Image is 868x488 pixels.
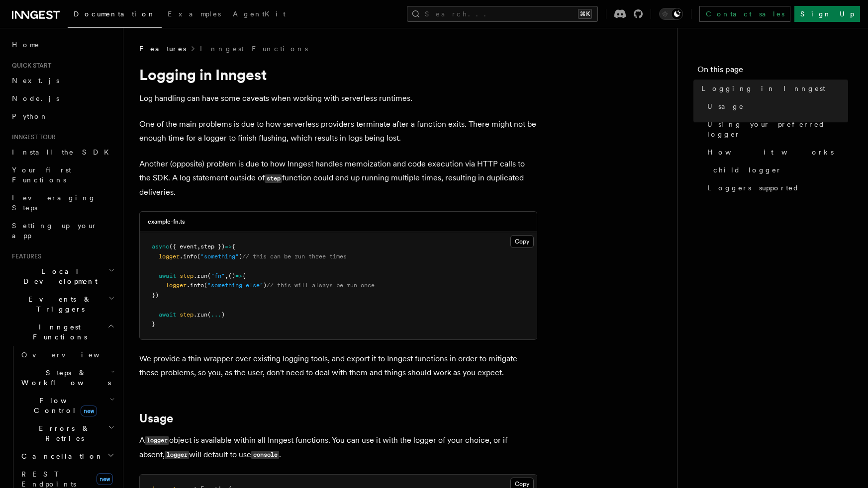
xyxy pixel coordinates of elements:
span: step [180,272,193,279]
span: ( [207,272,211,279]
p: Log handling can have some caveats when working with serverless runtimes. [139,91,537,105]
span: // this will always be run once [267,282,375,289]
span: { [232,243,235,250]
a: Node.js [8,89,117,107]
span: , [197,243,200,250]
span: "something else" [207,282,263,289]
span: Using your preferred logger [707,119,848,139]
a: Using your preferred logger [703,115,848,143]
span: Steps & Workflows [17,368,111,388]
span: ({ event [169,243,197,250]
a: Your first Functions [8,161,117,189]
span: ) [221,311,225,318]
span: Next.js [12,77,59,84]
span: Install the SDK [12,148,115,156]
button: Local Development [8,262,117,290]
span: Inngest tour [8,133,56,141]
a: Usage [703,97,848,115]
span: Python [12,112,48,120]
button: Toggle dark mode [659,8,683,20]
a: Python [8,107,117,125]
a: Setting up your app [8,217,117,244]
span: () [228,272,235,279]
span: => [225,243,232,250]
span: ( [197,253,200,260]
button: Flow Controlnew [17,392,117,419]
span: ... [211,311,221,318]
span: new [96,473,113,485]
a: Leveraging Steps [8,189,117,217]
span: Node.js [12,94,59,102]
span: AgentKit [233,10,286,18]
span: .info [180,253,197,260]
span: }) [152,292,159,299]
a: Usage [139,411,173,425]
span: ( [207,311,211,318]
a: Contact sales [699,6,790,22]
span: .run [193,311,207,318]
span: Features [8,252,41,260]
button: Events & Triggers [8,290,117,318]
button: Copy [510,235,534,248]
kbd: ⌘K [578,9,592,19]
span: Flow Control [17,396,109,415]
span: await [159,272,176,279]
span: Local Development [8,266,108,286]
a: Overview [17,346,117,364]
code: console [251,451,279,459]
span: Errors & Retries [17,423,108,443]
p: One of the main problems is due to how serverless providers terminate after a function exits. The... [139,117,537,145]
h4: On this page [697,64,848,80]
a: Inngest Functions [200,44,308,54]
span: Inngest Functions [8,322,107,342]
span: logger [166,282,187,289]
span: await [159,311,176,318]
a: How it works [703,143,848,161]
button: Inngest Functions [8,318,117,346]
a: Home [8,36,117,54]
a: Logging in Inngest [697,80,848,97]
span: } [152,321,155,327]
span: , [225,272,228,279]
span: "fn" [211,272,225,279]
p: Another (opposite) problem is due to how Inngest handles memoization and code execution via HTTP ... [139,157,537,199]
h3: example-fn.ts [148,218,185,226]
a: Documentation [68,3,162,28]
span: // this can be run three times [242,253,347,260]
a: Examples [162,3,227,27]
p: We provide a thin wrapper over existing logging tools, and export it to Inngest functions in orde... [139,352,537,380]
span: new [81,406,97,416]
a: Next.js [8,72,117,89]
span: How it works [707,147,834,157]
span: Leveraging Steps [12,194,96,212]
span: Logging in Inngest [701,83,825,93]
h1: Logging in Inngest [139,66,537,83]
button: Search...⌘K [407,6,598,22]
span: Events & Triggers [8,294,108,314]
span: async [152,243,169,250]
span: Examples [168,10,221,18]
span: Documentation [74,10,156,18]
a: child logger [709,161,848,179]
code: logger [165,451,189,459]
span: Cancellation [17,451,103,461]
a: Sign Up [794,6,860,22]
span: => [235,272,242,279]
a: AgentKit [227,3,291,27]
span: .run [193,272,207,279]
span: logger [159,253,180,260]
span: Overview [21,351,124,359]
a: Loggers supported [703,179,848,197]
button: Steps & Workflows [17,364,117,392]
span: Home [12,40,40,50]
span: Your first Functions [12,166,71,184]
span: REST Endpoints [21,470,76,488]
span: child logger [713,165,782,175]
span: .info [187,282,204,289]
button: Errors & Retries [17,419,117,447]
span: Setting up your app [12,222,97,240]
code: step [265,174,282,183]
span: step [180,311,193,318]
span: "something" [200,253,239,260]
span: Features [139,44,186,54]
